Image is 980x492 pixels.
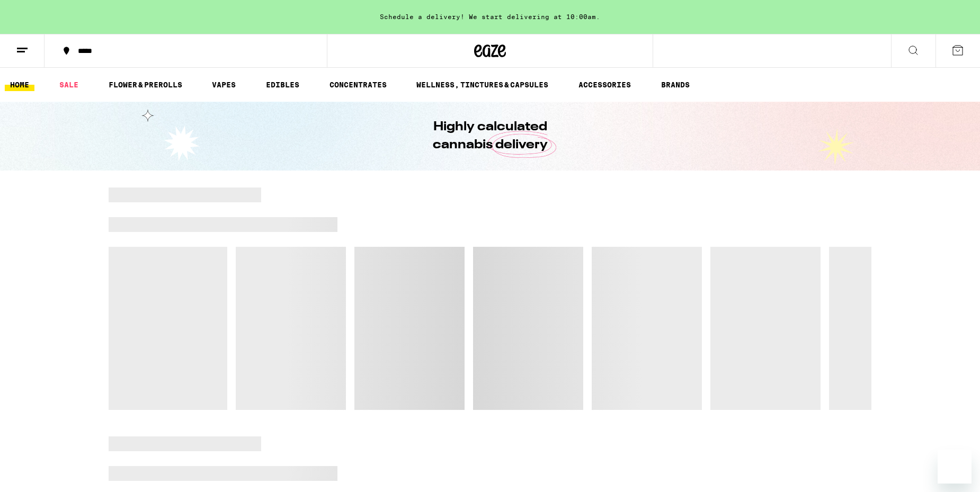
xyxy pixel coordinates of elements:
[207,78,241,91] a: VAPES
[5,78,34,91] a: HOME
[938,450,972,484] iframe: Button to launch messaging window
[103,78,188,91] a: FLOWER & PREROLLS
[54,78,84,91] a: SALE
[656,78,695,91] a: BRANDS
[261,78,305,91] a: EDIBLES
[403,118,577,154] h1: Highly calculated cannabis delivery
[324,78,392,91] a: CONCENTRATES
[411,78,554,91] a: WELLNESS, TINCTURES & CAPSULES
[573,78,636,91] a: ACCESSORIES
